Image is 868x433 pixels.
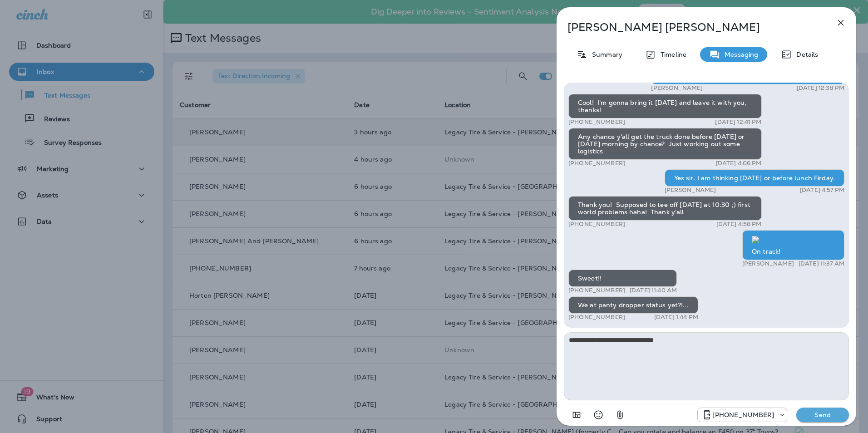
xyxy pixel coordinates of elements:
[651,84,703,92] p: [PERSON_NAME]
[568,221,625,228] p: [PHONE_NUMBER]
[715,118,761,126] p: [DATE] 12:41 PM
[792,51,818,58] p: Details
[568,160,625,167] p: [PHONE_NUMBER]
[716,160,762,167] p: [DATE] 4:06 PM
[720,51,758,58] p: Messaging
[665,169,844,187] div: Yes sir. I am thinking [DATE] or before lunch Firday.
[796,408,849,422] button: Send
[589,406,607,424] button: Select an emoji
[567,21,815,34] p: [PERSON_NAME] [PERSON_NAME]
[752,236,759,243] img: twilio-download
[568,196,762,221] div: Thank you! Supposed to tee off [DATE] at 10:30 ;) first world problems haha! Thank y'all
[568,128,762,160] div: Any chance y'all get the truck done before [DATE] or [DATE] morning by chance? Just working out s...
[568,94,762,118] div: Cool! I'm gonna bring it [DATE] and leave it with you, thanks!
[800,187,844,194] p: [DATE] 4:57 PM
[797,84,844,92] p: [DATE] 12:38 PM
[567,406,586,424] button: Add in a premade template
[799,260,844,267] p: [DATE] 11:37 AM
[665,187,716,194] p: [PERSON_NAME]
[712,411,774,418] p: [PHONE_NUMBER]
[654,314,698,321] p: [DATE] 1:44 PM
[630,287,677,294] p: [DATE] 11:40 AM
[742,260,794,267] p: [PERSON_NAME]
[742,230,844,260] div: On track!
[568,314,625,321] p: [PHONE_NUMBER]
[587,51,622,58] p: Summary
[568,287,625,294] p: [PHONE_NUMBER]
[804,411,842,419] p: Send
[698,409,787,420] div: +1 (205) 606-2088
[656,51,686,58] p: Timeline
[568,296,698,314] div: We at panty dropper status yet?!...
[716,221,762,228] p: [DATE] 4:58 PM
[568,270,677,287] div: Sweet!!
[568,118,625,126] p: [PHONE_NUMBER]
